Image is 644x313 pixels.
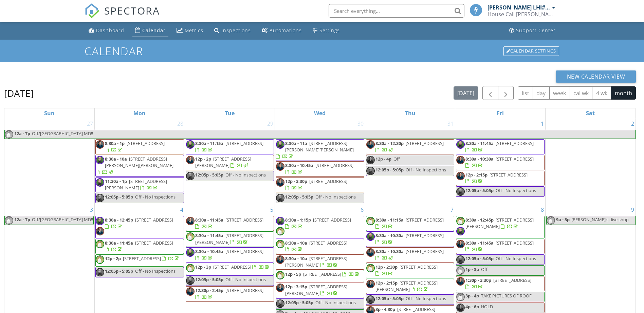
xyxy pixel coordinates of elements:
[498,86,514,100] button: Next month
[96,156,104,164] img: c1375d84f9624ff1ba1b2170d29ef341_1_201_a.jpeg
[32,216,93,223] span: Off/[GEOGRAPHIC_DATA] MD!!
[132,24,168,37] a: Calendar
[518,86,533,100] button: list
[135,217,173,223] span: [STREET_ADDRESS]
[105,194,133,200] span: 12:05p - 5:05p
[406,167,446,173] span: Off - No Inspections
[571,216,629,223] span: [PERSON_NAME]’s dive shop
[313,217,351,223] span: [STREET_ADDRESS]
[195,276,223,283] span: 12:05p - 5:05p
[465,172,487,178] span: 12p - 2:15p
[456,171,545,186] a: 12p - 2:15p [STREET_ADDRESS]
[285,140,354,153] span: [STREET_ADDRESS][PERSON_NAME][PERSON_NAME]
[276,216,364,238] a: 8:30a - 1:15p [STREET_ADDRESS]
[223,108,236,118] a: Tuesday
[449,204,455,215] a: Go to August 7, 2025
[104,3,160,18] span: SPECTORA
[366,156,375,164] img: head_shot_copy.jpg
[105,178,127,184] span: 11:30a - 1p
[465,140,494,146] span: 8:30a - 11:45a
[375,248,404,254] span: 8:30a - 10:30a
[195,217,263,229] a: 8:30a - 11:45a [STREET_ADDRESS]
[4,118,95,204] td: Go to July 27, 2025
[366,232,375,241] img: c1375d84f9624ff1ba1b2170d29ef341_1_201_a.jpeg
[487,4,550,11] div: [PERSON_NAME] LHI# 10383
[96,140,104,149] img: head_shot_copy.jpg
[465,277,491,283] span: 1:30p - 3:30p
[375,140,444,153] a: 8:30a - 12:30p [STREET_ADDRESS]
[186,140,195,149] img: c1375d84f9624ff1ba1b2170d29ef341_1_201_a.jpeg
[86,118,94,129] a: Go to July 27, 2025
[285,140,307,146] span: 8:30a - 11a
[366,247,455,263] a: 8:30a - 10:30a [STREET_ADDRESS]
[195,248,223,254] span: 8:30a - 10:45a
[195,156,211,162] span: 12p - 2p
[85,45,560,57] h1: Calendar
[266,118,275,129] a: Go to July 29, 2025
[549,86,570,100] button: week
[285,162,353,175] a: 8:30a - 10:45a [STREET_ADDRESS]
[456,187,465,196] img: c1375d84f9624ff1ba1b2170d29ef341_1_201_a.jpeg
[95,155,184,177] a: 8:30a - 10a [STREET_ADDRESS][PERSON_NAME][PERSON_NAME]
[465,217,534,229] a: 8:30a - 12:45p [STREET_ADDRESS][PERSON_NAME]
[481,266,487,272] span: Off
[186,216,274,231] a: 8:30a - 11:45a [STREET_ADDRESS]
[276,140,284,149] img: c1375d84f9624ff1ba1b2170d29ef341_1_201_a.jpeg
[276,217,284,225] img: c1375d84f9624ff1ba1b2170d29ef341_1_201_a.jpeg
[406,295,446,301] span: Off - No Inspections
[456,255,465,264] img: c1375d84f9624ff1ba1b2170d29ef341_1_201_a.jpeg
[276,284,284,292] img: head_shot_copy.jpg
[276,177,364,192] a: 12p - 3:30p [STREET_ADDRESS]
[132,108,147,118] a: Monday
[356,118,365,129] a: Go to July 30, 2025
[375,140,404,146] span: 8:30a - 12:30p
[276,140,354,159] a: 8:30a - 11a [STREET_ADDRESS][PERSON_NAME][PERSON_NAME]
[366,231,455,247] a: 8:30a - 10:30a [STREET_ADDRESS]
[186,263,274,275] a: 12p - 3p [STREET_ADDRESS]
[185,118,275,204] td: Go to July 29, 2025
[96,255,104,264] img: bill.jpg
[225,172,266,178] span: Off - No Inspections
[456,140,465,149] img: c1375d84f9624ff1ba1b2170d29ef341_1_201_a.jpeg
[406,248,444,254] span: [STREET_ADDRESS]
[32,130,93,137] span: Off/[GEOGRAPHIC_DATA] MD!!
[195,264,211,270] span: 12p - 3p
[366,167,375,175] img: c1375d84f9624ff1ba1b2170d29ef341_1_201_a.jpeg
[366,263,455,278] a: 12p - 2:30p [STREET_ADDRESS]
[375,264,438,276] a: 12p - 2:30p [STREET_ADDRESS]
[135,240,173,246] span: [STREET_ADDRESS]
[375,306,395,312] span: 3p - 4:30p
[95,177,184,192] a: 11:30a - 1p [STREET_ADDRESS][PERSON_NAME]
[455,118,546,204] td: Go to August 1, 2025
[127,140,165,146] span: [STREET_ADDRESS]
[406,217,444,223] span: [STREET_ADDRESS]
[630,204,636,215] a: Go to August 9, 2025
[105,217,133,223] span: 8:30a - 12:45p
[105,255,121,262] span: 12p - 2p
[366,139,455,154] a: 8:30a - 12:30p [STREET_ADDRESS]
[195,232,223,238] span: 8:30a - 11:45a
[285,217,351,229] a: 8:30a - 1:15p [STREET_ADDRESS]
[186,172,195,180] img: c1375d84f9624ff1ba1b2170d29ef341_1_201_a.jpeg
[95,239,184,254] a: 8:30a - 11:45a [STREET_ADDRESS]
[465,217,494,223] span: 8:30a - 12:45p
[366,264,375,272] img: bill.jpg
[14,216,31,225] span: 12a - 7p
[496,156,534,162] span: [STREET_ADDRESS]
[211,24,254,37] a: Inspections
[96,194,104,202] img: c1375d84f9624ff1ba1b2170d29ef341_1_201_a.jpeg
[96,227,104,235] img: head_shot_copy.jpg
[43,108,56,118] a: Sunday
[465,156,494,162] span: 8:30a - 10:30a
[375,217,404,223] span: 8:30a - 11:15a
[276,270,364,282] a: 12p - 5p [STREET_ADDRESS]
[186,276,195,285] img: c1375d84f9624ff1ba1b2170d29ef341_1_201_a.jpeg
[285,271,361,277] a: 12p - 5p [STREET_ADDRESS]
[195,232,263,245] span: [STREET_ADDRESS][PERSON_NAME]
[315,162,353,168] span: [STREET_ADDRESS]
[285,217,311,223] span: 8:30a - 1:15p
[96,156,173,175] a: 8:30a - 10a [STREET_ADDRESS][PERSON_NAME][PERSON_NAME]
[105,217,173,229] a: 8:30a - 12:45p [STREET_ADDRESS]
[400,264,438,270] span: [STREET_ADDRESS]
[285,255,347,268] a: 8:30a - 10a [STREET_ADDRESS][PERSON_NAME]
